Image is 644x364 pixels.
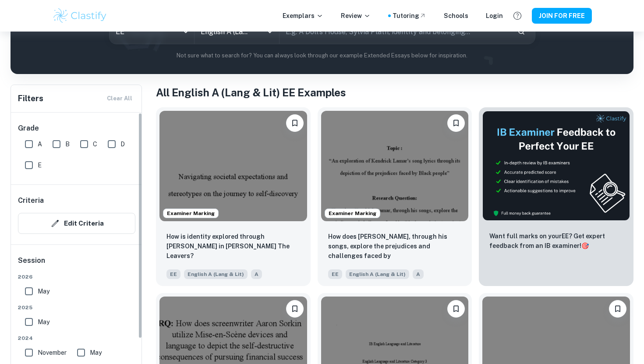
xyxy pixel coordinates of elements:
[532,8,592,24] button: JOIN FOR FREE
[18,213,135,234] button: Edit Criteria
[38,160,42,170] span: E
[318,107,472,286] a: Examiner MarkingPlease log in to bookmark exemplarsHow does Kendrick Lamar, through his songs, ex...
[447,114,465,132] button: Please log in to bookmark exemplars
[93,139,97,149] span: C
[65,139,70,149] span: B
[18,123,135,134] h6: Grade
[18,334,135,342] span: 2024
[482,111,630,221] img: Thumbnail
[18,195,44,206] h6: Criteria
[264,25,276,38] button: Open
[156,85,633,100] h1: All English A (Lang & Lit) EE Examples
[52,7,108,25] img: Clastify logo
[346,269,409,279] span: English A (Lang & Lit)
[38,139,42,149] span: A
[163,209,218,217] span: Examiner Marking
[166,232,300,261] p: How is identity explored through Deming Guo in Lisa Ko’s The Leavers?
[38,348,67,357] span: November
[251,269,262,279] span: A
[328,269,342,279] span: EE
[159,111,307,221] img: English A (Lang & Lit) EE example thumbnail: How is identity explored through Deming
[280,19,510,44] input: E.g. A Doll's House, Sylvia Plath, identity and belonging...
[447,300,465,318] button: Please log in to bookmark exemplars
[393,11,426,21] a: Tutoring
[90,348,102,357] span: May
[609,300,626,318] button: Please log in to bookmark exemplars
[341,11,371,21] p: Review
[283,11,323,21] p: Exemplars
[18,255,135,273] h6: Session
[18,51,626,60] p: Not sure what to search for? You can always look through our example Extended Essays below for in...
[444,11,468,21] a: Schools
[184,269,248,279] span: English A (Lang & Lit)
[510,8,525,23] button: Help and Feedback
[325,209,380,217] span: Examiner Marking
[514,24,529,39] button: Search
[581,242,589,249] span: 🎯
[413,269,424,279] span: A
[489,231,623,251] p: Want full marks on your EE ? Get expert feedback from an IB examiner!
[18,273,135,281] span: 2026
[18,304,135,311] span: 2025
[38,317,50,327] span: May
[156,107,311,286] a: Examiner MarkingPlease log in to bookmark exemplarsHow is identity explored through Deming Guo in...
[328,232,462,262] p: How does Kendrick Lamar, through his songs, explore the prejudices and challenges faced by Black ...
[110,19,194,44] div: EE
[286,114,304,132] button: Please log in to bookmark exemplars
[120,139,125,149] span: D
[38,286,50,296] span: May
[479,107,633,286] a: ThumbnailWant full marks on yourEE? Get expert feedback from an IB examiner!
[486,11,503,21] a: Login
[286,300,304,318] button: Please log in to bookmark exemplars
[321,111,469,221] img: English A (Lang & Lit) EE example thumbnail: How does Kendrick Lamar, through his son
[18,92,43,105] h6: Filters
[166,269,180,279] span: EE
